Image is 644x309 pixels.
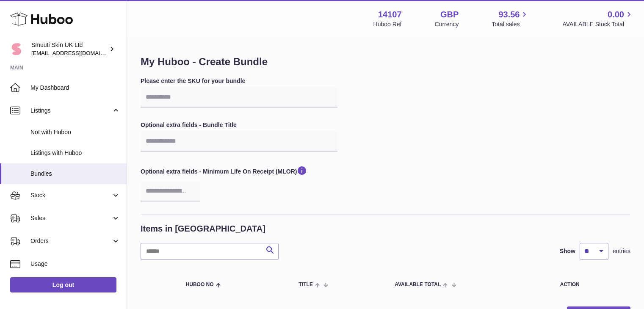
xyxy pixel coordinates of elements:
span: entries [613,247,630,255]
span: Title [299,282,313,287]
span: Usage [30,260,120,268]
span: Not with Huboo [30,128,120,136]
div: Action [560,282,622,287]
label: Optional extra fields - Bundle Title [141,121,337,129]
span: Sales [30,214,111,222]
span: Listings with Huboo [30,149,120,157]
span: 93.56 [498,9,520,20]
span: Stock [30,191,111,199]
a: Log out [10,277,116,292]
label: Show [560,247,575,255]
label: Please enter the SKU for your bundle [141,77,337,85]
label: Optional extra fields - Minimum Life On Receipt (MLOR) [141,165,337,179]
img: Paivi.korvela@gmail.com [10,43,23,55]
div: Currency [435,20,459,28]
a: 93.56 Total sales [492,9,529,28]
strong: GBP [440,9,459,20]
span: Huboo no [186,282,214,287]
div: Smuuti Skin UK Ltd [31,41,108,57]
div: Huboo Ref [373,20,402,28]
span: [EMAIL_ADDRESS][DOMAIN_NAME] [31,50,124,56]
a: 0.00 AVAILABLE Stock Total [562,9,634,28]
span: Total sales [492,20,529,28]
span: Bundles [30,170,120,178]
span: Listings [30,107,111,115]
h1: My Huboo - Create Bundle [141,55,630,69]
span: AVAILABLE Stock Total [562,20,634,28]
span: 0.00 [608,9,624,20]
span: Orders [30,237,111,245]
strong: 14107 [378,9,402,20]
span: AVAILABLE Total [395,282,441,287]
span: My Dashboard [30,84,120,92]
h2: Items in [GEOGRAPHIC_DATA] [141,223,265,235]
